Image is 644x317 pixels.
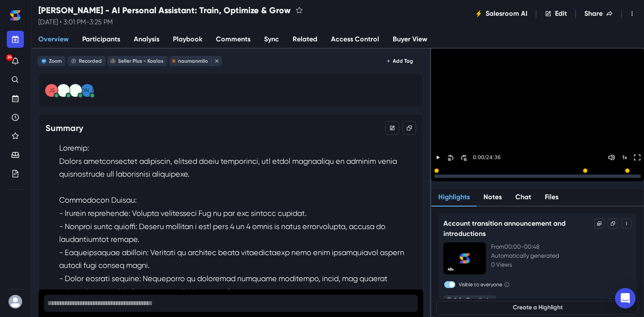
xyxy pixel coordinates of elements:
[594,218,604,229] button: Options
[209,31,257,49] a: Comments
[471,154,501,161] p: 0:00 / 24:36
[463,157,467,162] div: 15
[431,189,477,206] button: Highlights
[619,152,630,163] button: Change speed
[437,301,638,314] button: Create a Highlight
[38,17,304,27] p: [DATE] • 3:01 PM - 3:25 PM
[134,34,159,44] span: Analysis
[79,58,102,64] div: Recorded
[173,34,202,44] span: Playbook
[324,31,386,49] a: Access Control
[538,189,565,206] button: Files
[491,260,632,269] p: 0 Views
[7,293,24,310] button: User menu
[7,72,24,89] a: Search
[402,121,416,135] button: Copy Summary
[110,58,115,64] img: Seller Plus - Koalas
[7,128,24,145] a: Favorites
[443,242,486,274] img: Highlight Thumbnail
[7,7,24,24] a: Home
[60,88,67,93] div: Nauman Asghar
[607,152,617,163] button: Mute
[72,88,79,93] div: Nauman Asghar
[622,154,627,160] p: 1 x
[211,57,220,65] button: close
[491,242,632,251] p: From 00:00 - 00:48
[538,5,574,22] button: Edit
[286,31,324,49] a: Related
[458,152,469,163] button: Skip Forward 30 Seconds
[294,5,304,15] button: favorite this meeting
[7,31,24,48] button: New meeting
[49,58,62,64] div: Zoom
[383,56,417,66] button: Add Tag
[621,218,632,229] button: Toggle Menu
[578,5,620,22] button: Share
[491,251,632,260] p: Automatically generated
[446,297,451,302] img: Seller Plus - Koalas
[7,109,24,126] a: Recent
[178,58,208,64] div: naumanmilo
[615,288,635,308] div: Open Intercom Messenger
[7,55,12,59] p: 24
[454,297,492,302] div: Seller Plus - Koalas
[385,121,399,135] button: Edit
[257,31,286,49] a: Sync
[632,152,642,163] button: Toggle FullScreen
[7,53,24,70] button: Notifications
[38,5,290,15] h2: [PERSON_NAME] - AI Personal Assistant: Train, Optimize & Grow
[448,157,451,162] div: 15
[7,166,24,183] a: Your Plans
[46,123,83,133] h3: Summary
[608,218,618,229] button: Copy Link
[509,189,538,206] button: Chat
[66,88,108,93] div: Jessica A
[469,5,534,22] button: Salesroom AI
[118,58,164,64] div: Seller Plus - Koalas
[459,281,502,288] label: Visible to everyone
[82,34,120,44] span: Participants
[7,90,24,108] a: Upcoming
[443,218,591,239] p: Account transition announcement and introductions
[446,152,456,163] button: Skip Back 30 Seconds
[433,152,443,163] button: Play
[624,5,641,22] button: Toggle Menu
[49,88,55,93] div: Joachim Suchowolski
[38,34,69,44] span: Overview
[7,147,24,164] a: Waiting Room
[477,189,509,206] button: Notes
[393,34,427,44] span: Buyer View
[444,265,457,273] span: 48s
